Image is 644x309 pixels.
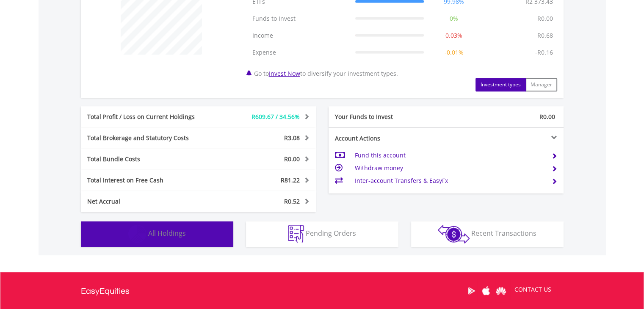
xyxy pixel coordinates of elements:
[533,27,557,44] td: R0.68
[494,278,509,304] a: Huawei
[248,10,351,27] td: Funds to Invest
[428,10,480,27] td: 0%
[269,69,300,77] a: Invest Now
[438,225,470,243] img: transactions-zar-wht.png
[531,44,557,61] td: -R0.16
[128,225,146,243] img: holdings-wht.png
[81,176,218,185] div: Total Interest on Free Cash
[306,229,356,238] span: Pending Orders
[81,134,218,142] div: Total Brokerage and Statutory Costs
[248,27,351,44] td: Income
[411,221,564,247] button: Recent Transactions
[428,27,480,44] td: 0.03%
[539,113,555,121] span: R0.00
[464,278,479,304] a: Google Play
[81,155,218,163] div: Total Bundle Costs
[354,162,544,174] td: Withdraw money
[252,113,300,121] span: R609.67 / 34.56%
[354,149,544,162] td: Fund this account
[81,197,218,206] div: Net Accrual
[354,174,544,187] td: Inter-account Transfers & EasyFx
[148,229,186,238] span: All Holdings
[284,134,300,142] span: R3.08
[81,113,218,121] div: Total Profit / Loss on Current Holdings
[248,44,351,61] td: Expense
[509,278,557,301] a: CONTACT US
[479,278,494,304] a: Apple
[428,44,480,61] td: -0.01%
[81,221,233,247] button: All Holdings
[246,221,398,247] button: Pending Orders
[471,229,536,238] span: Recent Transactions
[533,10,557,27] td: R0.00
[329,134,446,143] div: Account Actions
[525,78,557,91] button: Manager
[284,197,300,205] span: R0.52
[329,113,446,121] div: Your Funds to Invest
[281,176,300,184] span: R81.22
[475,78,526,91] button: Investment types
[288,225,304,243] img: pending_instructions-wht.png
[284,155,300,163] span: R0.00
